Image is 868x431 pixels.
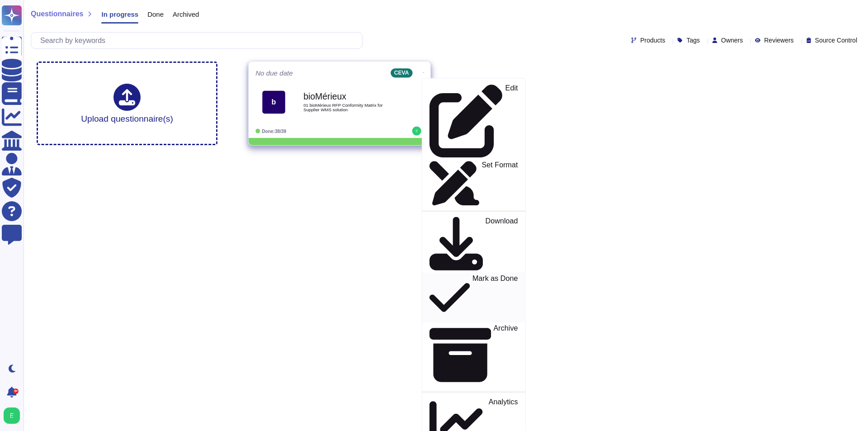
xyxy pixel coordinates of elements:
div: b [262,90,285,114]
span: Tags [686,37,700,43]
p: Set Format [482,161,518,205]
b: bioMérieux [303,92,395,101]
p: Edit [505,85,518,158]
a: Download [422,215,525,273]
span: No due date [255,70,293,76]
a: Set Format [422,159,525,207]
span: In progress [101,11,138,18]
input: Search by keywords [36,33,362,48]
img: user [412,127,421,136]
span: Reviewers [764,37,793,43]
div: Upload questionnaire(s) [81,84,173,123]
span: Done [147,11,164,18]
span: 01 bioMérieux RFP Conformity Matrix for Supplier WMS solution [303,103,395,112]
div: 9+ [13,388,19,394]
button: user [2,406,26,426]
p: Archive [494,325,518,386]
span: Archived [173,11,199,18]
span: Questionnaires [31,10,83,18]
span: Products [640,37,665,43]
p: Download [486,218,518,271]
a: Edit [422,82,525,160]
span: Done: 38/39 [262,128,286,133]
span: Owners [721,37,743,43]
span: Source Control [815,37,857,43]
a: Mark as Done [422,272,525,322]
p: Mark as Done [472,275,518,321]
img: user [4,407,20,424]
a: Archive [422,322,525,388]
div: CEVA [391,68,413,77]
